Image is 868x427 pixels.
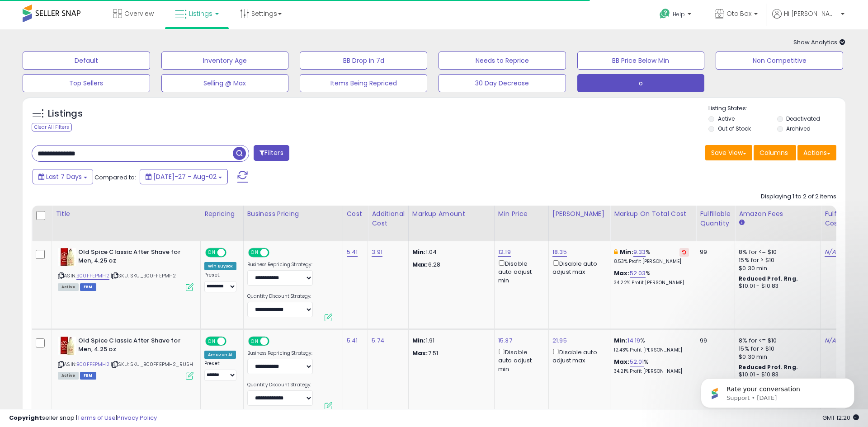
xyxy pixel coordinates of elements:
[614,258,689,265] p: 8.53% Profit [PERSON_NAME]
[347,336,358,345] a: 5.41
[111,272,176,279] span: | SKU: SKU_B00FFEPMH2
[412,349,428,357] strong: Max:
[761,192,836,201] div: Displaying 1 to 2 of 2 items
[630,269,646,278] a: 52.03
[78,248,188,267] b: Old Spice Classic After Shave for Men, 4.25 oz
[577,52,705,70] button: BB Price Below Min
[614,358,689,375] div: %
[412,261,487,269] p: 6.28
[825,336,835,345] a: N/A
[23,74,150,92] button: Top Sellers
[247,209,339,219] div: Business Pricing
[117,413,157,422] a: Privacy Policy
[614,337,689,353] div: %
[614,269,630,277] b: Max:
[77,413,116,422] a: Terms of Use
[161,74,289,92] button: Selling @ Max
[204,209,240,219] div: Repricing
[46,172,82,181] span: Last 7 Days
[412,260,428,269] strong: Max:
[498,258,542,285] div: Disable auto adjust min
[247,382,313,388] label: Quantity Discount Strategy:
[614,368,689,375] p: 34.21% Profit [PERSON_NAME]
[9,413,42,422] strong: Copyright
[372,209,405,228] div: Additional Cost
[225,249,240,257] span: OFF
[772,9,844,29] a: Hi [PERSON_NAME]
[206,249,217,257] span: ON
[620,248,633,256] b: Min:
[739,209,817,219] div: Amazon Fees
[700,209,731,228] div: Fulfillable Quantity
[687,359,868,422] iframe: Intercom notifications message
[739,282,814,290] div: $10.01 - $10.83
[58,337,76,355] img: 51zwJFHgm8L._SL40_.jpg
[111,361,193,368] span: | SKU: SKU_B00FFEPMH2_RUSH
[439,74,566,92] button: 30 Day Decrease
[439,52,566,70] button: Needs to Reprice
[825,248,835,257] a: N/A
[268,249,282,257] span: OFF
[153,172,217,181] span: [DATE]-27 - Aug-02
[673,10,685,18] span: Help
[739,256,814,264] div: 15% for > $10
[614,336,627,345] b: Min:
[739,264,814,272] div: $0.30 min
[412,248,426,256] strong: Min:
[614,357,630,366] b: Max:
[33,169,93,184] button: Last 7 Days
[58,248,193,290] div: ASIN:
[633,248,646,257] a: 9.33
[412,349,487,357] p: 7.51
[614,269,689,286] div: %
[76,361,109,368] a: B00FFEPMH2
[412,337,487,345] p: 1.91
[189,9,212,18] span: Listings
[32,123,72,131] div: Clear All Filters
[80,372,96,380] span: FBM
[56,209,197,219] div: Title
[254,145,289,161] button: Filters
[347,248,358,257] a: 5.41
[76,272,109,280] a: B00FFEPMH2
[372,248,382,257] a: 3.91
[739,219,744,227] small: Amazon Fees.
[718,125,751,132] label: Out of Stock
[784,9,838,18] span: Hi [PERSON_NAME]
[577,74,705,92] button: o
[58,372,79,380] span: All listings currently available for purchase on Amazon
[739,337,814,345] div: 8% for <= $10
[498,248,511,257] a: 12.19
[58,248,76,266] img: 51zwJFHgm8L._SL40_.jpg
[793,38,845,47] span: Show Analytics
[58,337,193,379] div: ASIN:
[268,338,282,345] span: OFF
[786,125,811,132] label: Archived
[759,148,788,157] span: Columns
[718,115,735,122] label: Active
[412,209,491,219] div: Markup Amount
[659,8,670,19] i: Get Help
[94,173,136,182] span: Compared to:
[739,248,814,256] div: 8% for <= $10
[140,169,228,184] button: [DATE]-27 - Aug-02
[247,293,313,300] label: Quantity Discount Strategy:
[48,108,83,120] h5: Listings
[247,350,313,357] label: Business Repricing Strategy:
[652,1,700,29] a: Help
[249,338,260,345] span: ON
[225,338,240,345] span: OFF
[78,337,188,356] b: Old Spice Classic After Shave for Men, 4.25 oz
[204,262,236,270] div: Win BuyBox
[347,209,364,219] div: Cost
[726,9,751,18] span: Otc Box
[204,361,236,381] div: Preset:
[247,262,313,268] label: Business Repricing Strategy:
[204,272,236,292] div: Preset:
[552,336,567,345] a: 21.95
[614,248,689,265] div: %
[627,336,641,345] a: 14.19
